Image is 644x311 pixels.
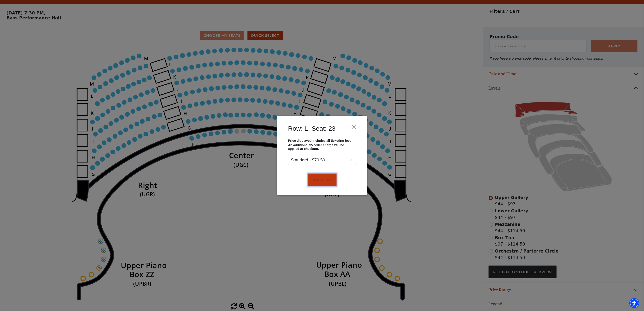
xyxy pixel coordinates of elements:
[288,125,336,132] h4: Row: L, Seat: 23
[307,174,336,186] button: Add Seat
[288,139,356,142] p: Price displayed includes all ticketing fees.
[350,123,358,131] button: Close
[629,298,639,308] div: Accessibility Menu
[288,144,356,151] p: An additional $5 order charge will be applied at checkout.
